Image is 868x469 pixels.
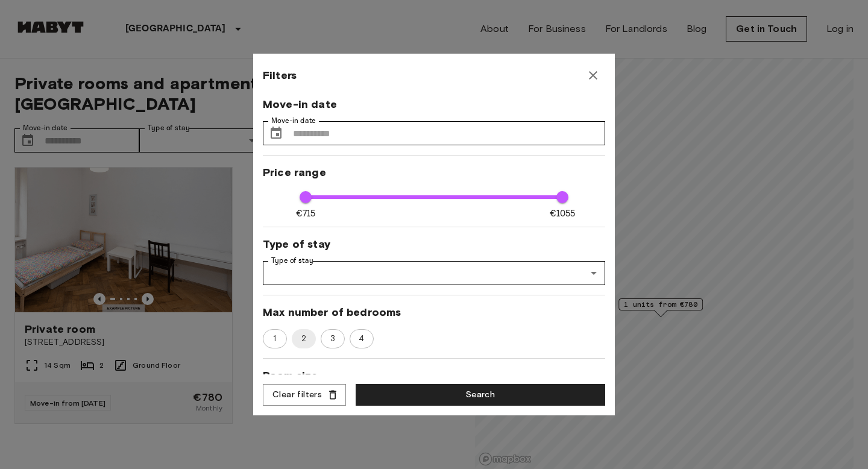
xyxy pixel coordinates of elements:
[271,256,313,266] label: Type of stay
[263,368,605,383] span: Room size
[321,329,345,348] div: 3
[266,333,283,345] span: 1
[263,305,605,319] span: Max number of bedrooms
[324,333,342,345] span: 3
[264,121,288,145] button: Choose date
[263,384,346,406] button: Clear filters
[263,68,297,83] span: Filters
[352,333,371,345] span: 4
[263,97,605,112] span: Move-in date
[294,333,313,345] span: 2
[550,207,576,220] span: €1055
[263,329,287,348] div: 1
[263,237,605,251] span: Type of stay
[356,384,605,406] button: Search
[263,165,605,180] span: Price range
[350,329,374,348] div: 4
[292,329,316,348] div: 2
[296,207,316,220] span: €715
[271,116,316,126] label: Move-in date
